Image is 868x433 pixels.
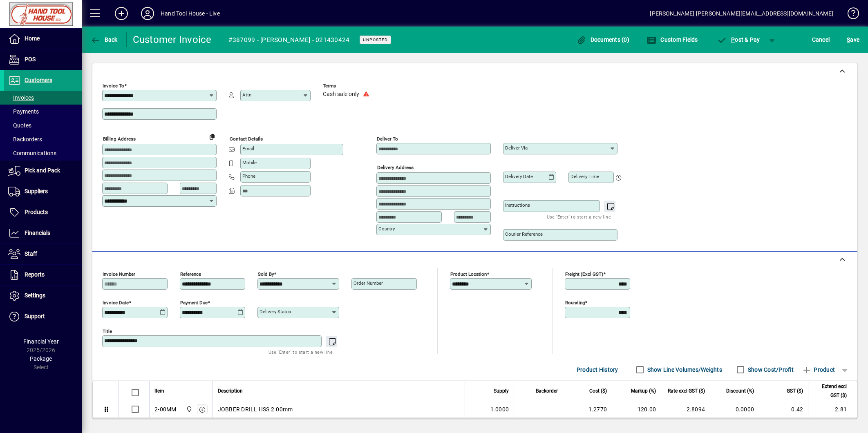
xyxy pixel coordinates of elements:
span: ave [847,33,859,46]
span: Description [218,386,243,395]
app-page-header-button: Back [82,32,127,47]
mat-label: Delivery date [505,174,533,179]
span: Financial Year [23,338,59,345]
span: Backorder [536,386,558,395]
span: Quotes [8,122,31,129]
mat-label: Deliver To [377,136,398,142]
mat-label: Sold by [258,271,274,277]
a: Products [4,202,82,223]
button: Save [845,32,861,47]
button: Product [798,362,839,377]
span: Cost ($) [589,386,607,395]
span: Rate excl GST ($) [668,386,705,395]
button: Copy to Delivery address [206,130,219,143]
button: Product History [573,362,622,377]
mat-label: Country [378,226,395,232]
label: Show Cost/Profit [746,366,794,374]
div: Hand Tool House - Live [161,7,220,20]
td: 120.00 [612,401,661,418]
mat-label: Invoice To [103,83,124,89]
span: Pick and Pack [25,167,60,174]
mat-label: Reference [180,271,201,277]
span: GST ($) [787,386,803,395]
span: Terms [323,83,372,89]
button: Back [88,32,120,47]
a: Communications [4,146,82,160]
mat-label: Instructions [505,202,530,208]
span: ost & Pay [717,36,760,43]
a: Suppliers [4,181,82,202]
a: Payments [4,105,82,118]
mat-label: Rounding [565,300,585,306]
td: 0.42 [759,401,808,418]
mat-label: Attn [242,92,251,98]
span: Cancel [812,33,830,46]
td: 0.0000 [710,401,759,418]
a: Invoices [4,91,82,105]
a: Home [4,29,82,49]
mat-label: Mobile [242,160,257,165]
span: Frankton [184,405,193,414]
button: Documents (0) [574,32,631,47]
mat-label: Delivery time [570,174,599,179]
mat-label: Order number [353,280,383,286]
label: Show Line Volumes/Weights [646,366,722,374]
a: Reports [4,265,82,285]
a: POS [4,49,82,70]
mat-label: Courier Reference [505,231,543,237]
mat-label: Email [242,146,254,152]
a: Staff [4,244,82,264]
mat-label: Deliver via [505,145,528,151]
a: Quotes [4,118,82,132]
mat-label: Payment due [180,300,208,306]
span: Supply [494,386,509,395]
mat-label: Title [103,328,112,334]
span: Home [25,35,40,42]
div: Customer Invoice [133,33,212,46]
span: P [731,36,735,43]
button: Add [108,6,134,21]
a: Settings [4,286,82,306]
span: Custom Fields [647,36,698,43]
td: 1.2770 [563,401,612,418]
button: Profile [134,6,161,21]
span: Backorders [8,136,42,143]
span: 1.0000 [490,405,509,413]
span: Markup (%) [631,386,656,395]
div: #387099 - [PERSON_NAME] - 021430424 [228,33,350,47]
span: Cash sale only [323,91,359,98]
mat-label: Invoice date [103,300,129,306]
span: JOBBER DRILL HSS 2.00mm [218,405,293,413]
span: Invoices [8,94,34,101]
span: POS [25,56,36,62]
span: Payments [8,108,39,115]
div: 2.8094 [666,405,705,413]
span: Product [802,363,835,376]
span: Reports [25,271,45,278]
span: Discount (%) [726,386,754,395]
span: Staff [25,250,37,257]
mat-label: Invoice number [103,271,135,277]
a: Pick and Pack [4,161,82,181]
mat-label: Delivery status [260,309,291,315]
div: 2-00MM [154,405,177,413]
span: Customers [25,77,52,83]
div: [PERSON_NAME] [PERSON_NAME][EMAIL_ADDRESS][DOMAIN_NAME] [650,7,833,20]
span: Suppliers [25,188,48,194]
button: Cancel [810,32,832,47]
a: Knowledge Base [841,2,858,28]
a: Support [4,306,82,327]
span: Financials [25,230,50,236]
span: Back [90,36,118,43]
button: Post & Pay [713,32,764,47]
span: Support [25,313,45,319]
td: 2.81 [808,401,857,418]
mat-label: Product location [450,271,487,277]
span: S [847,36,850,43]
span: Extend excl GST ($) [813,382,847,400]
span: Products [25,209,48,215]
span: Product History [577,363,618,376]
mat-hint: Use 'Enter' to start a new line [547,212,611,221]
span: Unposted [363,37,388,42]
mat-label: Freight (excl GST) [565,271,603,277]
